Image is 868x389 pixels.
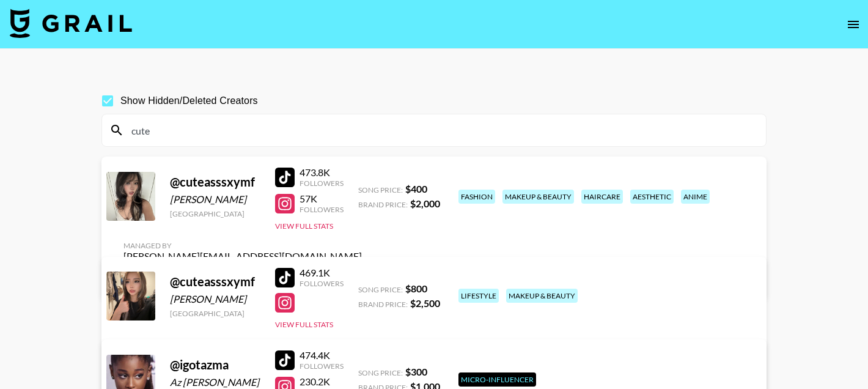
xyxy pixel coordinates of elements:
div: [PERSON_NAME] [170,193,260,206]
div: 474.4K [300,349,344,361]
div: [PERSON_NAME] [170,293,260,305]
strong: $ 800 [405,283,427,294]
div: aesthetic [630,190,674,204]
div: fashion [458,190,495,204]
span: Brand Price: [358,300,408,309]
strong: $ 2,500 [410,297,440,309]
img: Grail Talent [10,9,132,38]
strong: $ 400 [405,183,427,194]
span: Show Hidden/Deleted Creators [120,94,258,108]
div: [GEOGRAPHIC_DATA] [170,209,260,218]
button: View Full Stats [275,221,333,231]
div: Followers [300,279,344,288]
div: Managed By [123,241,362,250]
div: 57K [300,193,344,205]
div: [PERSON_NAME][EMAIL_ADDRESS][DOMAIN_NAME] [123,250,362,262]
div: makeup & beauty [506,289,578,303]
div: 230.2K [300,376,344,388]
div: lifestyle [458,289,499,303]
div: anime [681,190,710,204]
span: Song Price: [358,185,403,194]
span: Song Price: [358,285,403,294]
div: Followers [300,361,344,371]
input: Search by User Name [124,120,759,140]
div: 473.8K [300,166,344,179]
div: Az [PERSON_NAME] [170,376,260,388]
button: open drawer [841,12,866,37]
div: haircare [581,190,623,204]
div: 469.1K [300,267,344,279]
div: makeup & beauty [502,190,574,204]
div: @ cuteasssxymf [170,174,260,190]
button: View Full Stats [275,320,333,329]
span: Brand Price: [358,200,408,209]
div: @ cuteasssxymf [170,274,260,289]
span: Song Price: [358,368,403,377]
div: Followers [300,205,344,214]
strong: $ 2,000 [410,198,440,209]
div: [GEOGRAPHIC_DATA] [170,309,260,318]
strong: $ 300 [405,366,427,377]
div: @ igotazma [170,357,260,372]
div: Followers [300,179,344,188]
div: Micro-Influencer [458,372,536,387]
